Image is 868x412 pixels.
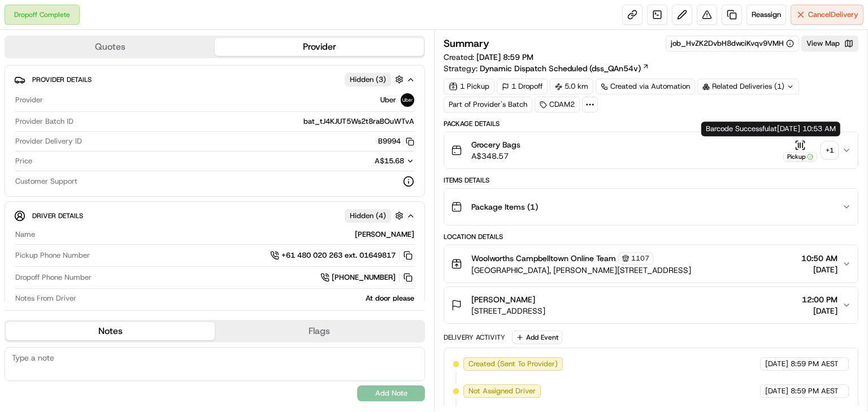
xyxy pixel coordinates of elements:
[15,116,73,127] span: Provider Batch ID
[791,386,839,396] span: 8:59 PM AEST
[15,156,32,166] span: Price
[801,264,837,275] span: [DATE]
[345,209,406,223] button: Hidden (4)
[791,5,863,25] button: CancelDelivery
[497,79,548,94] div: 1 Dropoff
[471,294,535,305] span: [PERSON_NAME]
[303,116,414,127] span: bat_tJ4KJUT5Ws2t8raBOuWTvA
[14,206,415,225] button: Driver DetailsHidden (4)
[401,93,414,107] img: uber-new-logo.jpeg
[471,253,616,264] span: Woolworths Campbelltown Online Team
[471,139,520,150] span: Grocery Bags
[378,136,414,146] button: B9994
[15,293,76,303] span: Notes From Driver
[15,176,77,187] span: Customer Support
[14,70,415,89] button: Provider DetailsHidden (3)
[350,75,386,85] span: Hidden ( 3 )
[15,136,82,146] span: Provider Delivery ID
[801,36,858,51] button: View Map
[15,229,35,240] span: Name
[32,211,83,220] span: Driver Details
[471,150,520,162] span: A$348.57
[444,119,858,128] div: Package Details
[471,264,691,276] span: [GEOGRAPHIC_DATA], [PERSON_NAME][STREET_ADDRESS]
[315,156,414,166] button: A$15.68
[468,359,558,369] span: Created (Sent To Provider)
[6,38,215,56] button: Quotes
[350,211,386,221] span: Hidden ( 4 )
[808,10,858,20] span: Cancel Delivery
[697,79,799,94] div: Related Deliveries (1)
[631,254,649,263] span: 1107
[783,140,837,162] button: Pickup+1
[215,38,424,56] button: Provider
[480,63,641,74] span: Dynamic Dispatch Scheduled (dss_QAn54v)
[320,271,414,284] a: [PHONE_NUMBER]
[15,272,92,283] span: Dropoff Phone Number
[480,63,649,74] a: Dynamic Dispatch Scheduled (dss_QAn54v)
[444,63,649,74] div: Strategy:
[281,250,396,261] span: +61 480 020 263 ext. 01649817
[380,95,396,105] span: Uber
[476,52,533,62] span: [DATE] 8:59 PM
[444,79,494,94] div: 1 Pickup
[791,359,839,369] span: 8:59 PM AEST
[444,189,858,225] button: Package Items (1)
[32,75,92,84] span: Provider Details
[215,322,424,340] button: Flags
[444,232,858,241] div: Location Details
[6,322,215,340] button: Notes
[802,305,837,316] span: [DATE]
[535,97,580,112] div: CDAM2
[444,176,858,185] div: Items Details
[802,294,837,305] span: 12:00 PM
[444,333,505,342] div: Delivery Activity
[752,10,781,20] span: Reassign
[783,152,817,162] div: Pickup
[444,38,489,49] h3: Summary
[747,5,786,25] button: Reassign
[471,201,538,212] span: Package Items ( 1 )
[444,51,533,63] span: Created:
[765,359,788,369] span: [DATE]
[671,38,794,49] button: job_HvZK2DvbH8dwciKvqv9VMH
[550,79,593,94] div: 5.0 km
[822,142,837,158] div: + 1
[596,79,695,94] a: Created via Automation
[444,132,858,168] button: Grocery BagsA$348.57Pickup+1
[40,229,414,240] div: [PERSON_NAME]
[512,331,562,344] button: Add Event
[701,122,840,136] div: Barcode Successful
[444,287,858,323] button: [PERSON_NAME][STREET_ADDRESS]12:00 PM[DATE]
[375,156,404,166] span: A$15.68
[345,72,406,86] button: Hidden (3)
[444,245,858,283] button: Woolworths Campbelltown Online Team1107[GEOGRAPHIC_DATA], [PERSON_NAME][STREET_ADDRESS]10:50 AM[D...
[801,253,837,264] span: 10:50 AM
[783,140,817,162] button: Pickup
[15,250,90,261] span: Pickup Phone Number
[770,124,836,133] span: at [DATE] 10:53 AM
[15,95,43,105] span: Provider
[270,249,414,262] a: +61 480 020 263 ext. 01649817
[468,386,536,396] span: Not Assigned Driver
[471,305,545,316] span: [STREET_ADDRESS]
[81,293,414,303] div: At door please
[332,272,396,283] span: [PHONE_NUMBER]
[765,386,788,396] span: [DATE]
